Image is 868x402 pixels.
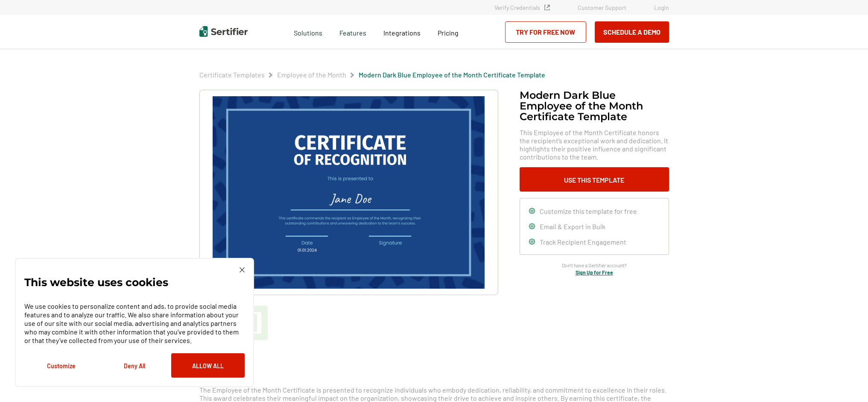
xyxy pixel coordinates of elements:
[438,29,459,37] span: Pricing
[24,278,168,287] p: This website uses cookies
[213,96,484,289] img: Modern Dark Blue Employee of the Month Certificate Template
[199,71,265,79] span: Certificate Templates
[294,27,322,37] span: Solutions
[199,26,248,37] img: Sertifier | Digital Credentialing Platform
[544,5,550,10] img: Verified
[339,27,366,37] span: Features
[383,29,421,37] span: Integrations
[520,128,669,161] span: This Employee of the Month Certificate honors the recipient’s exceptional work and dedication. It...
[98,353,171,378] button: Deny All
[359,71,545,79] span: Modern Dark Blue Employee of the Month Certificate Template
[520,167,669,192] button: Use This Template
[654,4,669,11] a: Login
[494,4,550,11] a: Verify Credentials
[520,90,669,122] h1: Modern Dark Blue Employee of the Month Certificate Template
[199,71,265,79] a: Certificate Templates
[595,21,669,43] button: Schedule a Demo
[359,71,545,79] a: Modern Dark Blue Employee of the Month Certificate Template
[277,71,346,79] a: Employee of the Month
[240,267,245,272] img: Cookie Popup Close
[199,71,545,79] div: Breadcrumb
[171,353,245,378] button: Allow All
[578,4,626,11] a: Customer Support
[576,269,613,275] a: Sign Up for Free
[540,222,605,231] span: Email & Export in Bulk
[24,302,245,345] p: We use cookies to personalize content and ads, to provide social media features and to analyze ou...
[825,361,868,402] iframe: Chat Widget
[505,21,586,43] a: Try for Free Now
[438,27,459,37] a: Pricing
[540,238,626,246] span: Track Recipient Engagement
[277,71,346,79] span: Employee of the Month
[540,207,637,215] span: Customize this template for free
[562,261,627,269] span: Don’t have a Sertifier account?
[383,27,421,37] a: Integrations
[24,353,98,378] button: Customize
